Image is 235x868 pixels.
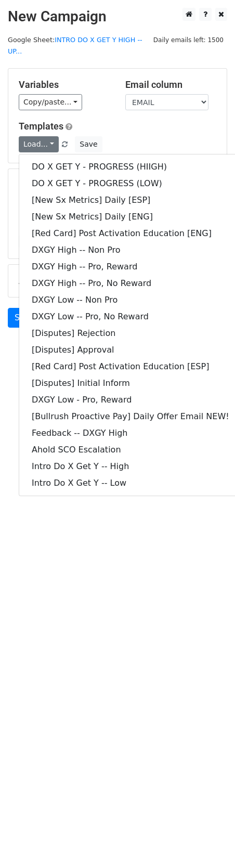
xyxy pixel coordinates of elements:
[19,79,110,90] h5: Variables
[125,79,216,90] h5: Email column
[8,308,42,328] a: Send
[150,34,227,46] span: Daily emails left: 1500
[8,36,142,56] small: Google Sheet:
[150,36,227,44] a: Daily emails left: 1500
[75,136,102,152] button: Save
[19,121,63,132] a: Templates
[19,94,82,110] a: Copy/paste...
[8,8,227,25] h2: New Campaign
[183,818,235,868] iframe: Chat Widget
[8,36,142,56] a: INTRO DO X GET Y HIGH -- UP...
[19,136,59,152] a: Load...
